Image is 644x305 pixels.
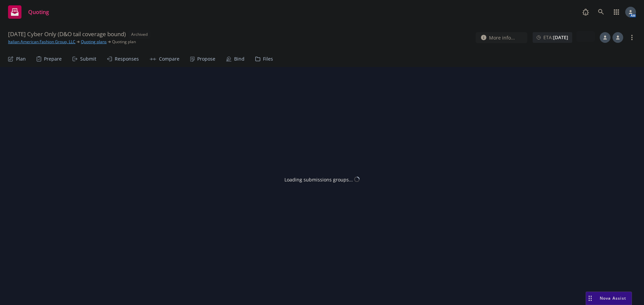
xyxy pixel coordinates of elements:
[81,39,107,45] a: Quoting plans
[8,30,126,39] span: [DATE] Cyber Only (D&O tail coverage bound)
[16,56,26,62] div: Plan
[159,56,179,62] div: Compare
[489,34,515,41] span: More info...
[628,33,636,42] a: more
[600,295,626,301] span: Nova Assist
[284,176,353,183] div: Loading submissions groups...
[476,32,527,43] button: More info...
[543,34,568,41] span: ETA :
[234,56,245,62] div: Bind
[197,56,215,62] div: Propose
[586,292,632,305] button: Nova Assist
[553,34,568,41] strong: [DATE]
[44,56,62,62] div: Prepare
[5,3,52,21] a: Quoting
[28,9,49,15] span: Quoting
[112,39,136,45] span: Quoting plan
[80,56,96,62] div: Submit
[8,39,75,45] a: Italian American Fashion Group, LLC
[586,292,594,305] div: Drag to move
[594,5,608,19] a: Search
[263,56,273,62] div: Files
[115,56,139,62] div: Responses
[579,5,592,19] a: Report a Bug
[131,31,148,37] span: Archived
[610,5,623,19] a: Switch app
